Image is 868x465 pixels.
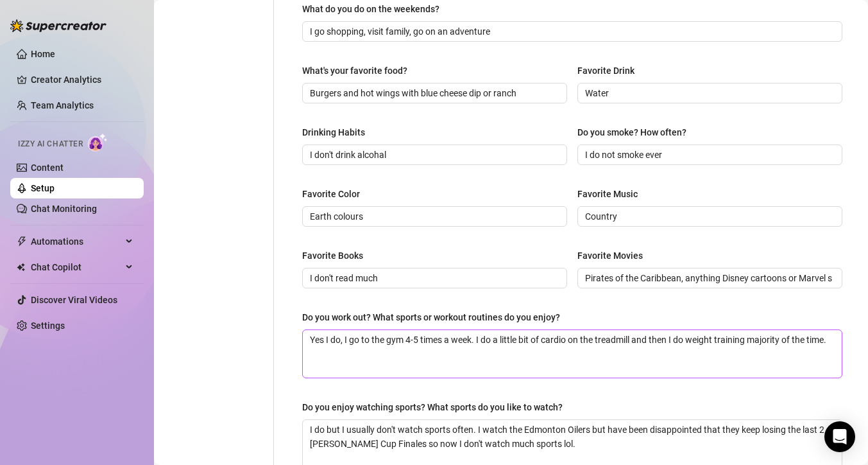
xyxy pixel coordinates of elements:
input: Drinking Habits [310,148,557,162]
input: Favorite Books [310,271,557,285]
div: Favorite Drink [577,64,634,78]
div: Do you smoke? How often? [577,125,686,139]
a: Chat Monitoring [31,204,97,214]
div: Open Intercom Messenger [824,421,855,452]
label: Favorite Drink [577,64,643,78]
label: Do you smoke? How often? [577,125,695,139]
a: Creator Analytics [31,69,133,90]
div: What's your favorite food? [302,64,407,78]
textarea: Do you work out? What sports or workout routines do you enjoy? [303,330,842,378]
input: Favorite Drink [585,86,832,100]
a: Discover Viral Videos [31,295,117,305]
span: Izzy AI Chatter [18,138,83,150]
a: Content [31,162,64,173]
label: Drinking Habits [302,125,374,139]
input: Favorite Movies [585,271,832,285]
a: Home [31,49,55,59]
a: Setup [31,183,55,193]
label: Do you work out? What sports or workout routines do you enjoy? [302,310,569,324]
div: Do you work out? What sports or workout routines do you enjoy? [302,310,560,324]
img: logo-BBDzfeDw.svg [10,19,106,32]
div: Favorite Music [577,187,638,201]
img: AI Chatter [88,133,108,152]
input: What's your favorite food? [310,86,557,100]
div: What do you do on the weekends? [302,2,439,16]
label: Favorite Books [302,249,372,263]
div: Favorite Books [302,249,363,263]
div: Do you enjoy watching sports? What sports do you like to watch? [302,400,563,414]
label: Favorite Color [302,187,369,201]
a: Team Analytics [31,100,94,110]
input: Favorite Music [585,209,832,224]
div: Favorite Color [302,187,360,201]
a: Settings [31,320,65,331]
span: Automations [31,231,122,252]
div: Favorite Movies [577,249,643,263]
label: Do you enjoy watching sports? What sports do you like to watch? [302,400,572,414]
input: Favorite Color [310,209,557,224]
label: Favorite Music [577,187,647,201]
div: Drinking Habits [302,125,365,139]
label: What do you do on the weekends? [302,2,448,16]
img: Chat Copilot [17,263,25,272]
label: Favorite Movies [577,249,652,263]
input: Do you smoke? How often? [585,148,832,162]
span: Chat Copilot [31,257,122,277]
input: What do you do on the weekends? [310,24,832,39]
label: What's your favorite food? [302,64,416,78]
span: thunderbolt [17,236,27,247]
